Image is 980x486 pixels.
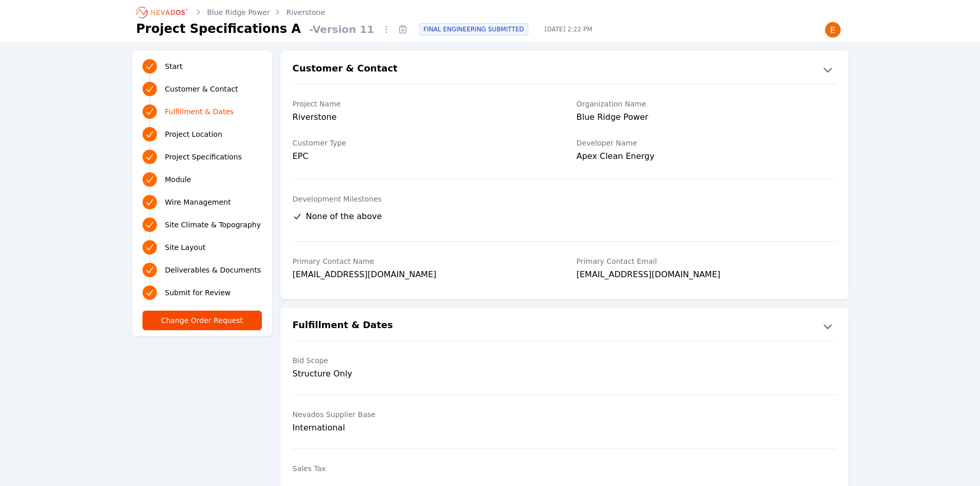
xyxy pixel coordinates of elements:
div: [EMAIL_ADDRESS][DOMAIN_NAME] [293,268,552,283]
span: Site Layout [165,242,206,253]
button: Fulfillment & Dates [280,318,848,334]
label: Project Name [293,99,552,109]
label: Primary Contact Email [577,256,836,266]
label: Organization Name [577,99,836,109]
span: Fulfillment & Dates [165,106,234,117]
nav: Progress [142,57,262,302]
span: - Version 11 [305,22,378,37]
div: International [293,422,552,434]
div: FINAL ENGINEERING SUBMITTED [419,23,528,35]
h1: Project Specifications A [136,21,301,37]
nav: Breadcrumb [136,4,325,21]
div: Structure Only [293,368,552,380]
label: Bid Scope [293,355,552,366]
label: Sales Tax [293,463,552,474]
span: Site Climate & Topography [165,220,261,230]
span: None of the above [306,210,382,223]
span: [DATE] 2:22 PM [537,25,601,33]
label: Primary Contact Name [293,256,552,266]
span: Project Location [165,129,223,139]
h2: Customer & Contact [293,61,398,78]
h2: Fulfillment & Dates [293,318,393,334]
div: Apex Clean Energy [577,150,836,165]
button: Customer & Contact [280,61,848,78]
span: Wire Management [165,197,231,207]
a: Riverstone [287,7,325,17]
span: Deliverables & Documents [165,265,261,275]
label: Developer Name [577,138,836,148]
span: Project Specifications [165,152,242,162]
img: Emily Walker [825,22,841,38]
label: Nevados Supplier Base [293,409,552,420]
label: Development Milestones [293,194,836,204]
label: Customer Type [293,138,552,148]
div: [EMAIL_ADDRESS][DOMAIN_NAME] [577,268,836,283]
div: Blue Ridge Power [577,111,836,125]
button: Change Order Request [142,311,262,330]
span: Submit for Review [165,287,231,298]
a: Blue Ridge Power [207,7,270,17]
div: EPC [293,150,552,163]
span: Module [165,174,191,185]
span: Start [165,61,183,71]
div: Riverstone [293,111,552,125]
span: Customer & Contact [165,84,238,94]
